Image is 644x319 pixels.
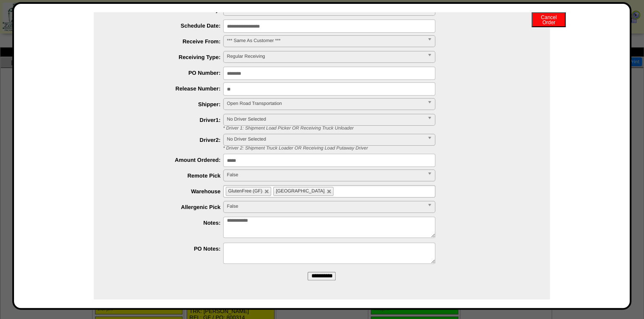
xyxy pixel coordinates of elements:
[228,189,263,194] span: GlutenFree (GF)
[111,220,223,226] label: Notes:
[111,204,223,210] label: Allergenic Pick
[276,189,325,194] span: [GEOGRAPHIC_DATA]
[217,146,550,151] div: * Driver 2: Shipment Truck Loader OR Receiving Load Putaway Driver
[532,12,566,27] button: CancelOrder
[111,117,223,123] label: Driver1:
[111,188,223,195] label: Warehouse
[227,201,424,212] span: False
[227,170,424,180] span: False
[111,137,223,143] label: Driver2:
[111,54,223,60] label: Receiving Type:
[111,85,223,92] label: Release Number:
[111,23,223,29] label: Schedule Date:
[111,246,223,252] label: PO Notes:
[227,51,424,62] span: Regular Receiving
[217,126,550,131] div: * Driver 1: Shipment Load Picker OR Receiving Truck Unloader
[227,99,424,109] span: Open Road Transportation
[227,134,424,144] span: No Driver Selected
[111,157,223,163] label: Amount Ordered:
[111,70,223,76] label: PO Number:
[111,172,223,179] label: Remote Pick
[111,38,223,45] label: Receive From:
[111,101,223,107] label: Shipper:
[227,114,424,124] span: No Driver Selected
